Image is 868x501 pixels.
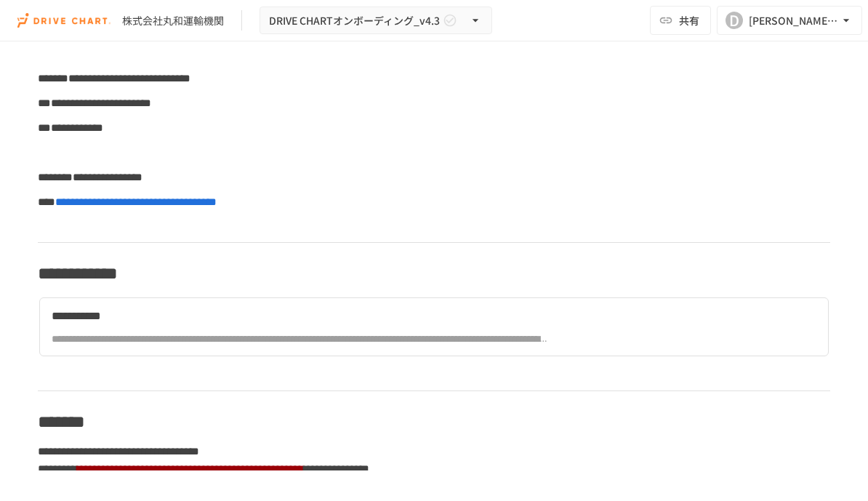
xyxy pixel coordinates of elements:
button: DRIVE CHARTオンボーディング_v4.3 [260,7,492,35]
div: 株式会社丸和運輸機関 [122,13,224,28]
div: [PERSON_NAME][EMAIL_ADDRESS][DOMAIN_NAME] [749,12,839,30]
img: i9VDDS9JuLRLX3JIUyK59LcYp6Y9cayLPHs4hOxMB9W [17,9,110,32]
button: D[PERSON_NAME][EMAIL_ADDRESS][DOMAIN_NAME] [717,6,862,35]
span: 共有 [679,12,699,28]
span: DRIVE CHARTオンボーディング_v4.3 [269,12,440,30]
button: 共有 [650,6,711,35]
div: D [726,12,743,29]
